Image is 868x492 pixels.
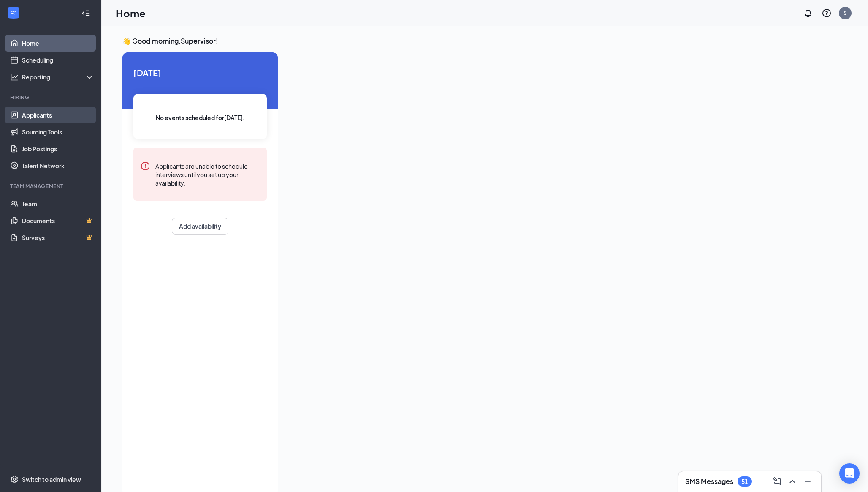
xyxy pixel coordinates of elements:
h3: SMS Messages [685,477,733,486]
a: SurveysCrown [22,229,94,246]
a: Sourcing Tools [22,123,94,140]
h3: 👋 Good morning, Supervisor ! [122,36,757,46]
a: DocumentsCrown [22,212,94,229]
span: [DATE] [133,66,267,79]
svg: Analysis [10,73,19,81]
div: Team Management [10,183,92,190]
a: Home [22,35,94,52]
a: Applicants [22,107,94,123]
a: Job Postings [22,140,94,157]
h1: Home [116,6,146,20]
svg: QuestionInfo [822,8,832,18]
a: Talent Network [22,157,94,174]
button: Minimize [801,475,814,488]
div: 51 [741,478,748,485]
svg: ComposeMessage [772,476,782,487]
svg: Error [140,161,150,171]
svg: Notifications [803,8,813,18]
a: Scheduling [22,52,94,68]
button: Add availability [172,218,228,235]
button: ChevronUp [786,475,799,488]
div: Applicants are unable to schedule interviews until you set up your availability. [155,161,260,187]
div: Open Intercom Messenger [839,463,860,484]
svg: ChevronUp [787,476,797,487]
div: Hiring [10,94,92,101]
div: S [844,9,847,16]
button: ComposeMessage [770,475,784,488]
div: Reporting [22,73,95,81]
span: No events scheduled for [DATE] . [156,113,245,122]
a: Team [22,195,94,212]
div: Switch to admin view [22,475,81,484]
svg: Collapse [81,9,90,17]
svg: Settings [10,475,19,484]
svg: WorkstreamLogo [9,8,18,17]
svg: Minimize [803,476,813,487]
